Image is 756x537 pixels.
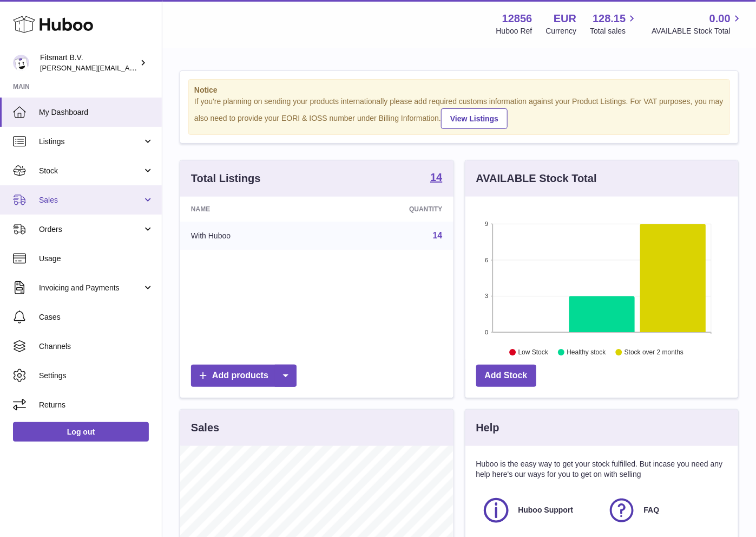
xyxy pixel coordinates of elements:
[652,11,743,36] a: 0.00 AVAILABLE Stock Total
[709,11,731,26] span: 0.00
[518,348,548,356] text: Low Stock
[194,96,724,129] div: If you're planning on sending your products internationally please add required customs informati...
[476,171,597,186] h3: AVAILABLE Stock Total
[607,496,722,525] a: FAQ
[39,283,142,293] span: Invoicing and Payments
[39,371,154,381] span: Settings
[194,85,724,95] strong: Notice
[191,420,219,435] h3: Sales
[624,348,683,356] text: Stock over 2 months
[593,11,626,26] span: 128.15
[485,329,488,335] text: 0
[476,420,499,435] h3: Help
[441,108,508,129] a: View Listings
[567,348,606,356] text: Healthy stock
[590,11,638,36] a: 128.15 Total sales
[39,312,154,322] span: Cases
[191,171,261,186] h3: Total Listings
[40,53,137,73] div: Fitsmart B.V.
[39,341,154,352] span: Channels
[39,254,154,264] span: Usage
[191,365,297,387] a: Add products
[430,172,442,185] a: 14
[39,107,154,118] span: My Dashboard
[482,496,596,525] a: Huboo Support
[652,26,743,36] span: AVAILABLE Stock Total
[546,26,577,36] div: Currency
[485,257,488,263] text: 6
[39,195,142,205] span: Sales
[39,137,142,147] span: Listings
[13,55,29,71] img: jonathan@leaderoo.com
[433,231,443,240] a: 14
[39,400,154,410] span: Returns
[644,505,660,515] span: FAQ
[476,459,728,480] p: Huboo is the easy way to get your stock fulfilled. But incase you need any help here's our ways f...
[496,26,533,36] div: Huboo Ref
[554,11,576,26] strong: EUR
[476,365,536,387] a: Add Stock
[485,221,488,227] text: 9
[502,11,533,26] strong: 12856
[485,293,488,299] text: 3
[590,26,638,36] span: Total sales
[39,166,142,176] span: Stock
[430,172,442,183] strong: 14
[39,224,142,235] span: Orders
[324,197,453,222] th: Quantity
[40,63,217,72] span: [PERSON_NAME][EMAIL_ADDRESS][DOMAIN_NAME]
[180,197,324,222] th: Name
[13,422,149,442] a: Log out
[180,222,324,250] td: With Huboo
[518,505,574,515] span: Huboo Support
